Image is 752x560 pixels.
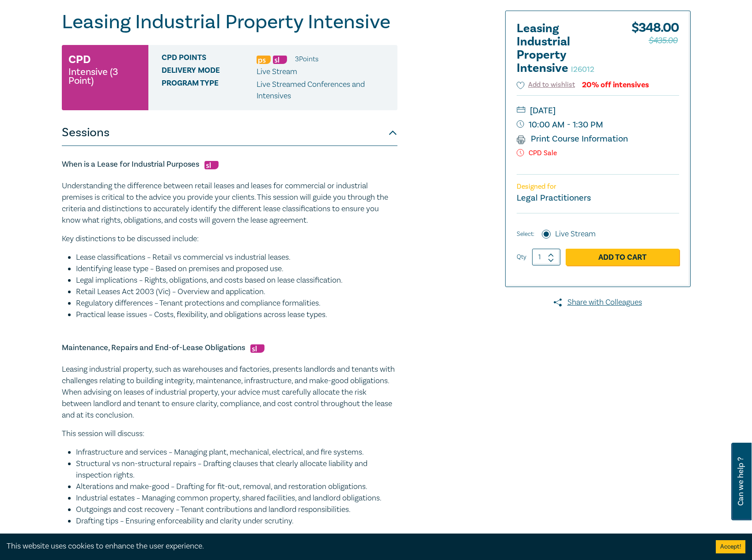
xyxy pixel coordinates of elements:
[76,275,397,286] li: Legal implications – Rights, obligations, and costs based on lease classification.
[649,34,678,48] span: $435.00
[716,540,745,553] button: Accept cookies
[517,149,679,157] p: CPD Sale
[76,458,397,481] li: Structural vs non-structural repairs – Drafting clauses that clearly allocate liability and inspe...
[76,263,397,275] li: Identifying lease type – Based on premises and proposed use.
[257,67,297,77] span: Live Stream
[273,56,287,64] img: Substantive Law
[505,297,691,308] a: Share with Colleagues
[162,66,257,78] span: Delivery Mode
[62,119,397,146] button: Sessions
[532,249,560,265] input: 1
[62,233,397,245] p: Key distinctions to be discussed include:
[76,481,397,493] li: Alterations and make-good – Drafting for fit-out, removal, and restoration obligations.
[517,229,534,239] span: Select:
[517,80,575,90] button: Add to wishlist
[76,252,397,263] li: Lease classifications – Retail vs commercial vs industrial leases.
[68,52,91,67] h3: CPD
[555,228,596,240] label: Live Stream
[76,286,397,298] li: Retail Leases Act 2003 (Vic) – Overview and application.
[62,159,397,170] h5: When is a Lease for Industrial Purposes
[295,53,318,65] li: 3 Point s
[76,447,397,458] li: Infrastructure and services – Managing plant, mechanical, electrical, and fire systems.
[76,515,397,527] li: Drafting tips – Ensuring enforceability and clarity under scrutiny.
[204,161,219,169] img: Substantive Law
[62,343,397,353] h5: Maintenance, Repairs and End-of-Lease Obligations
[517,104,679,118] small: [DATE]
[517,183,679,191] p: Designed for
[162,53,257,65] span: CPD Points
[76,298,397,309] li: Regulatory differences – Tenant protections and compliance formalities.
[76,493,397,504] li: Industrial estates – Managing common property, shared facilities, and landlord obligations.
[582,81,649,89] div: 20% off intensives
[250,344,265,353] img: Substantive Law
[76,504,397,515] li: Outgoings and cost recovery – Tenant contributions and landlord responsibilities.
[257,79,391,102] p: Live Streamed Conferences and Intensives
[571,64,594,75] small: I26012
[517,22,614,75] h2: Leasing Industrial Property Intensive
[62,180,397,226] p: Understanding the difference between retail leases and leases for commercial or industrial premis...
[62,364,397,421] p: Leasing industrial property, such as warehouses and factories, presents landlords and tenants wit...
[566,249,679,265] a: Add to Cart
[68,67,142,85] small: Intensive (3 Point)
[517,133,628,145] a: Print Course Information
[7,541,703,552] div: This website uses cookies to enhance the user experience.
[517,192,591,204] small: Legal Practitioners
[517,118,679,132] small: 10:00 AM - 1:30 PM
[737,448,745,515] span: Can we help ?
[62,11,397,34] h1: Leasing Industrial Property Intensive
[62,428,397,440] p: This session will discuss:
[162,79,257,102] span: Program type
[631,22,679,79] div: $ 348.00
[76,309,397,321] li: Practical lease issues – Costs, flexibility, and obligations across lease types.
[257,56,271,64] img: Professional Skills
[517,252,526,262] label: Qty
